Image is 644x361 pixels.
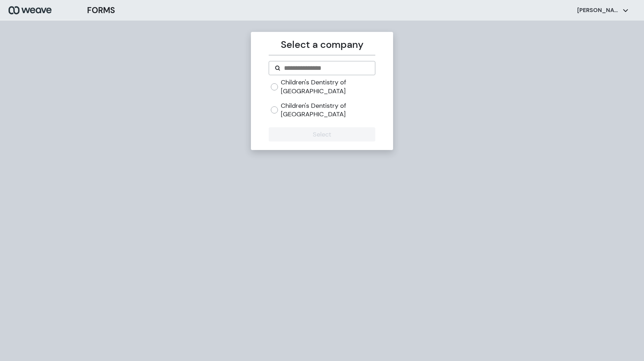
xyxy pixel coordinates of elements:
[87,4,115,16] h3: FORMS
[283,63,369,73] input: Search
[269,38,375,52] p: Select a company
[269,127,375,141] button: Select
[281,101,375,119] label: Children's Dentistry of [GEOGRAPHIC_DATA]
[281,78,375,95] label: Children's Dentistry of [GEOGRAPHIC_DATA]
[577,6,620,14] p: [PERSON_NAME]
